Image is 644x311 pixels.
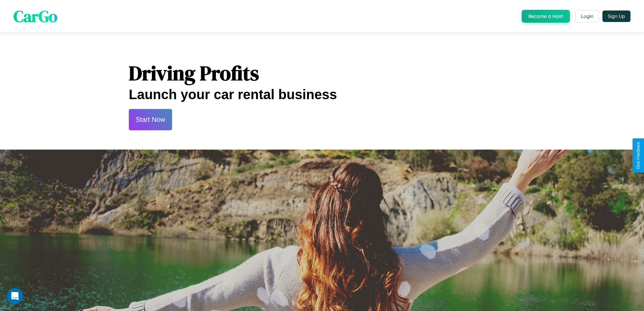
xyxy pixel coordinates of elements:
h2: Launch your car rental business [129,87,515,102]
button: Become a Host [522,10,570,23]
iframe: Intercom live chat [7,288,23,304]
button: Sign Up [602,10,630,22]
div: Give Feedback [636,142,641,169]
h1: Driving Profits [129,59,515,87]
button: Login [575,10,599,22]
span: CarGo [14,5,57,27]
button: Start Now [129,109,172,130]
